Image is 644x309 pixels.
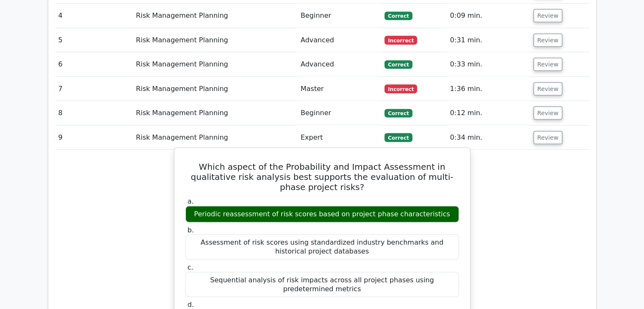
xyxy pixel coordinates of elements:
[297,101,381,125] td: Beginner
[55,77,133,101] td: 7
[133,4,297,28] td: Risk Management Planning
[384,61,412,69] span: Correct
[188,197,194,205] span: a.
[297,52,381,77] td: Advanced
[447,28,530,52] td: 0:31 min.
[384,85,417,93] span: Incorrect
[185,272,459,298] div: Sequential analysis of risk impacts across all project phases using predetermined metrics
[55,126,133,150] td: 9
[384,12,412,20] span: Correct
[533,9,562,22] button: Review
[188,263,193,271] span: c.
[533,83,562,96] button: Review
[447,77,530,101] td: 1:36 min.
[533,34,562,47] button: Review
[297,77,381,101] td: Master
[188,226,194,234] span: b.
[185,206,459,223] div: Periodic reassessment of risk scores based on project phase characteristics
[133,101,297,125] td: Risk Management Planning
[55,52,133,77] td: 6
[133,126,297,150] td: Risk Management Planning
[447,101,530,125] td: 0:12 min.
[384,36,417,44] span: Incorrect
[133,77,297,101] td: Risk Management Planning
[55,28,133,52] td: 5
[447,52,530,77] td: 0:33 min.
[447,126,530,150] td: 0:34 min.
[533,58,562,71] button: Review
[185,162,460,192] h5: Which aspect of the Probability and Impact Assessment in qualitative risk analysis best supports ...
[533,131,562,144] button: Review
[297,4,381,28] td: Beginner
[447,4,530,28] td: 0:09 min.
[297,126,381,150] td: Expert
[133,52,297,77] td: Risk Management Planning
[185,235,459,260] div: Assessment of risk scores using standardized industry benchmarks and historical project databases
[55,101,133,125] td: 8
[533,107,562,120] button: Review
[188,301,194,309] span: d.
[384,109,412,118] span: Correct
[55,4,133,28] td: 4
[133,28,297,52] td: Risk Management Planning
[297,28,381,52] td: Advanced
[384,133,412,142] span: Correct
